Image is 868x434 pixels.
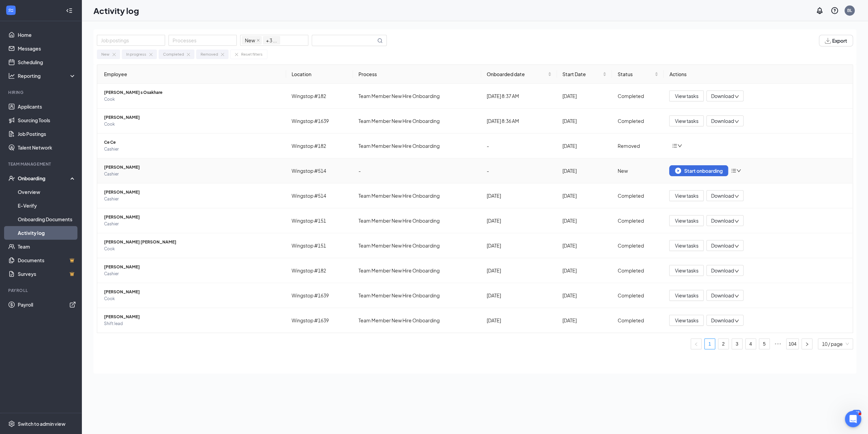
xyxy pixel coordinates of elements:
span: down [734,194,739,199]
li: 1 [704,338,715,349]
button: View tasks [669,115,704,126]
td: Wingstop #182 [286,134,353,158]
a: Onboarding Documents [18,212,76,226]
div: - [487,167,551,174]
div: [DATE] 8:36 AM [487,117,551,125]
svg: Analysis [8,72,15,79]
a: Messages [18,42,76,55]
span: close [256,39,260,42]
span: New [245,37,255,44]
a: Job Postings [18,127,76,141]
div: [DATE] [487,217,551,224]
span: [PERSON_NAME] [104,164,281,171]
div: Completed [163,51,184,57]
div: - [487,142,551,150]
span: Download [711,317,734,324]
li: Next Page [801,338,812,349]
span: Cashier [104,146,281,153]
a: 5 [759,339,769,349]
span: Cook [104,246,281,252]
span: Cook [104,96,281,103]
div: Completed [617,292,658,299]
span: right [805,342,809,346]
span: down [677,143,682,148]
th: Location [286,65,353,84]
td: Wingstop #1639 [286,109,353,134]
button: right [801,338,812,349]
svg: Collapse [66,7,73,14]
span: Cashier [104,196,281,202]
div: [DATE] [487,192,551,199]
span: down [734,319,739,323]
div: Completed [617,217,658,224]
span: Start Date [562,70,602,78]
td: Wingstop #514 [286,183,353,208]
a: SurveysCrown [18,267,76,281]
div: [DATE] [562,317,607,324]
span: Cashier [104,221,281,227]
div: [DATE] [487,242,551,249]
div: Team Management [8,161,75,167]
li: 5 [759,338,770,349]
div: [DATE] 8:37 AM [487,92,551,100]
th: Status [612,65,664,84]
span: down [734,119,739,124]
svg: QuestionInfo [830,6,839,15]
span: Status [617,70,653,78]
td: Wingstop #1639 [286,308,353,333]
span: down [734,219,739,224]
span: Export [832,38,847,43]
span: View tasks [675,317,698,324]
div: Completed [617,317,658,324]
div: [DATE] [487,292,551,299]
td: Team Member New Hire Onboarding [353,134,481,158]
li: Previous Page [691,338,702,349]
td: Team Member New Hire Onboarding [353,109,481,134]
div: Removed [617,142,658,150]
td: Wingstop #182 [286,84,353,109]
li: 2 [718,338,729,349]
span: + 3 ... [266,37,277,44]
span: 10 / page [822,339,849,349]
div: Onboarding [18,175,70,182]
span: View tasks [675,217,698,224]
div: Start onboarding [675,168,722,174]
a: Sourcing Tools [18,113,76,127]
svg: Notifications [815,6,824,15]
span: New [242,36,262,44]
span: [PERSON_NAME] [104,289,281,295]
div: Reset filters [241,51,263,57]
td: Team Member New Hire Onboarding [353,208,481,233]
div: [DATE] [562,192,607,199]
td: Wingstop #514 [286,158,353,183]
a: Home [18,28,76,42]
li: 3 [732,338,742,349]
td: Wingstop #182 [286,258,353,283]
span: Download [711,267,734,274]
button: View tasks [669,290,704,301]
div: [DATE] [562,167,607,174]
a: E-Verify [18,199,76,212]
span: Download [711,292,734,299]
button: left [691,338,702,349]
iframe: Intercom live chat [845,411,861,427]
div: Payroll [8,288,75,293]
span: View tasks [675,292,698,299]
span: Download [711,192,734,199]
span: ••• [773,338,783,349]
li: 104 [786,338,799,349]
span: Download [711,242,734,249]
span: [PERSON_NAME] [104,313,281,320]
button: Export [819,35,853,46]
th: Start Date [557,65,612,84]
div: [DATE] [562,242,607,249]
h1: Activity log [93,5,139,16]
span: Cook [104,295,281,302]
span: Cashier [104,270,281,277]
a: Applicants [18,100,76,113]
a: Scheduling [18,55,76,69]
button: View tasks [669,315,704,326]
a: 3 [732,339,742,349]
button: View tasks [669,190,704,201]
a: 104 [786,339,798,349]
